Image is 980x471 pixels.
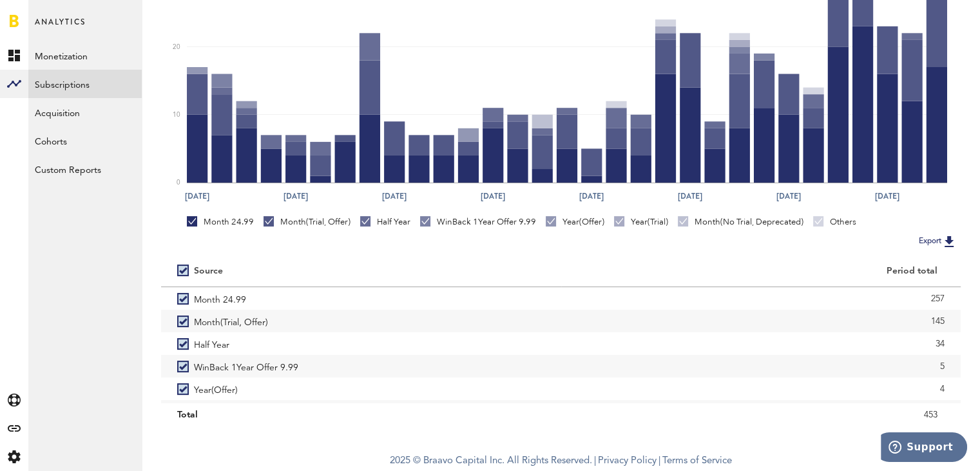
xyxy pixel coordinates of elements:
[28,70,142,98] a: Subscriptions
[194,332,229,355] span: Half Year
[185,190,209,202] text: [DATE]
[264,216,351,228] div: Month(Trial, Offer)
[598,456,657,466] a: Privacy Policy
[28,155,142,183] a: Custom Reports
[662,456,732,466] a: Terms of Service
[194,266,223,277] div: Source
[28,126,142,155] a: Cohorts
[194,377,238,400] span: Year(Offer)
[941,234,957,249] img: Export
[194,310,268,332] span: Month(Trial, Offer)
[390,452,592,471] span: 2025 © Braavo Capital Inc. All Rights Reserved.
[173,44,180,50] text: 20
[360,216,410,228] div: Half Year
[546,216,604,228] div: Year(Offer)
[577,357,945,376] div: 5
[420,216,536,228] div: WinBack 1Year Offer 9.99
[577,312,945,331] div: 145
[776,190,801,202] text: [DATE]
[881,432,967,465] iframe: Opens a widget where you can find more information
[577,289,945,308] div: 257
[577,405,938,425] div: 453
[194,400,233,423] span: Year(Trial)
[678,190,702,202] text: [DATE]
[481,190,505,202] text: [DATE]
[28,98,142,126] a: Acquisition
[813,216,856,228] div: Others
[577,266,938,277] div: Period total
[915,233,961,250] button: Export
[187,216,254,228] div: Month 24.99
[35,14,86,41] span: Analytics
[177,179,180,186] text: 0
[577,334,945,354] div: 34
[875,190,899,202] text: [DATE]
[177,405,545,425] div: Total
[382,190,407,202] text: [DATE]
[283,190,308,202] text: [DATE]
[194,287,246,310] span: Month 24.99
[678,216,803,228] div: Month(No Trial, Deprecated)
[577,402,945,421] div: 2
[194,355,298,377] span: WinBack 1Year Offer 9.99
[579,190,604,202] text: [DATE]
[577,379,945,399] div: 4
[614,216,668,228] div: Year(Trial)
[173,112,180,118] text: 10
[28,41,142,70] a: Monetization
